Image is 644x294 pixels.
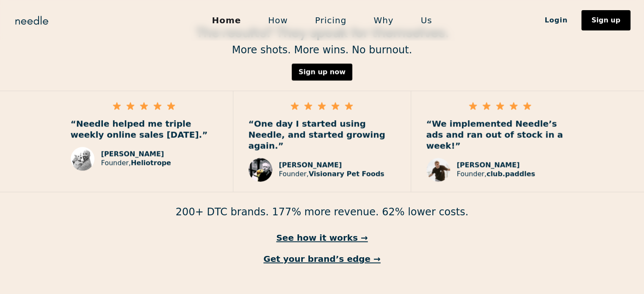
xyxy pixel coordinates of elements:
strong: club.paddles [486,170,535,178]
p: “Needle helped me triple weekly online sales [DATE].” [71,118,218,140]
div: Sign up now [299,69,345,75]
a: How [254,11,301,29]
strong: Heliotrope [131,159,171,167]
strong: [PERSON_NAME] [457,161,520,169]
a: Home [198,11,254,29]
div: Sign up [591,17,620,24]
a: Sign up now [292,63,352,80]
a: Sign up [581,10,630,30]
a: Us [407,11,446,29]
p: Founder, [101,159,171,168]
a: Why [360,11,407,29]
a: Login [531,13,581,27]
p: Founder, [279,170,384,179]
p: “One day I started using Needle, and started growing again.” [249,118,395,151]
strong: [PERSON_NAME] [279,161,342,169]
strong: Visionary Pet Foods [309,170,384,178]
p: Founder, [457,170,535,179]
p: “We implemented Needle’s ads and ran out of stock in a week!” [426,118,574,151]
a: Pricing [301,11,360,29]
strong: [PERSON_NAME] [101,150,164,158]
